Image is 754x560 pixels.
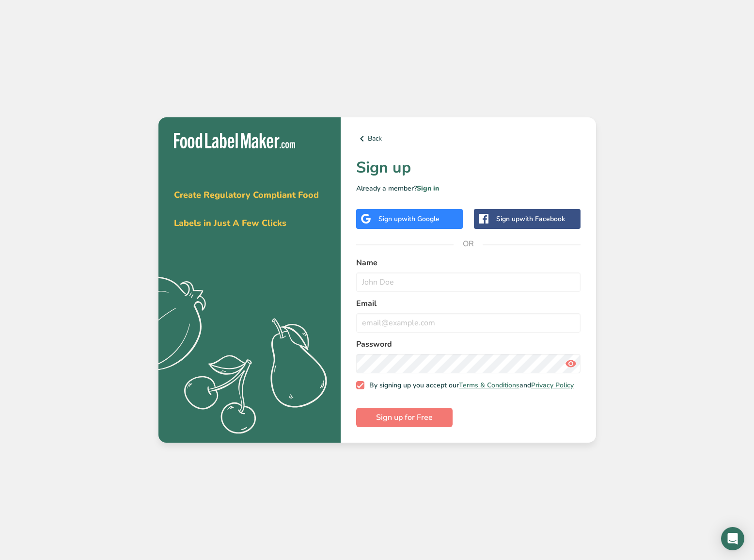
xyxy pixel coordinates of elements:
span: with Facebook [519,214,565,224]
span: OR [454,229,483,258]
div: Sign up [496,214,565,224]
label: Password [356,338,581,350]
span: Create Regulatory Compliant Food Labels in Just A Few Clicks [174,189,319,229]
div: Sign up [378,214,440,224]
label: Email [356,298,581,309]
button: Sign up for Free [356,408,453,427]
label: Name [356,257,581,269]
div: Open Intercom Messenger [721,527,744,550]
a: Back [356,133,581,144]
a: Terms & Conditions [459,381,519,390]
img: Food Label Maker [174,133,295,149]
span: Sign up for Free [376,412,433,423]
h1: Sign up [356,156,581,179]
p: Already a member? [356,183,581,193]
input: John Doe [356,272,581,292]
a: Sign in [417,184,439,193]
span: with Google [402,214,440,224]
a: Privacy Policy [531,381,574,390]
span: By signing up you accept our and [364,381,574,390]
input: email@example.com [356,313,581,333]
